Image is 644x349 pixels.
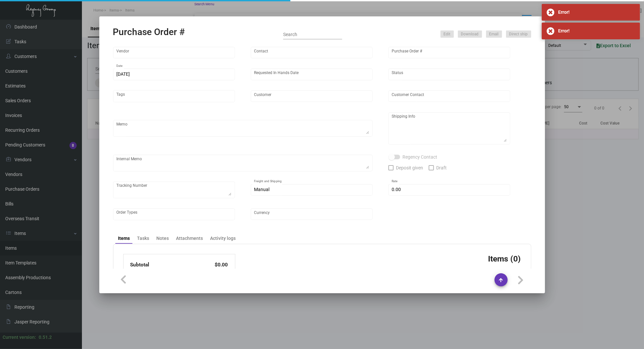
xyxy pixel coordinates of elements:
button: Edit [440,30,454,38]
button: Email [486,30,502,38]
span: Manual [254,187,269,192]
span: Regency Contact [403,153,438,161]
td: $0.00 [201,261,228,269]
td: Subtotal [130,261,201,269]
div: 0.51.2 [39,334,52,341]
span: Deposit given [396,164,423,172]
div: Attachments [176,235,203,242]
div: Items [118,235,130,242]
div: Current version: [3,334,36,341]
div: Activity logs [210,235,236,242]
span: Download [461,31,479,37]
div: Tasks [137,235,149,242]
span: Draft [437,164,447,172]
h3: Items (0) [488,254,521,263]
div: Error! [558,9,635,16]
button: Direct ship [506,30,531,38]
button: Download [458,30,482,38]
span: Email [489,31,499,37]
div: Notes [156,235,169,242]
h2: Purchase Order # [113,27,185,38]
div: Error! [558,28,635,34]
span: Edit [444,31,451,37]
span: Direct ship [509,31,528,37]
